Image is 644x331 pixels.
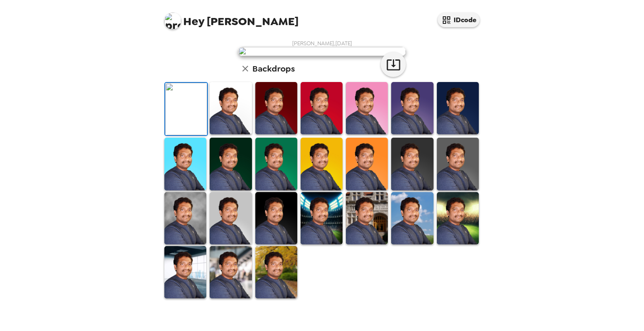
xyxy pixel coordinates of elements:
[292,40,352,47] span: [PERSON_NAME] , [DATE]
[165,83,207,135] img: Original
[164,8,299,27] span: [PERSON_NAME]
[238,47,406,56] img: user
[252,62,295,75] h6: Backdrops
[438,13,480,27] button: IDcode
[183,14,204,29] span: Hey
[164,13,181,29] img: profile pic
